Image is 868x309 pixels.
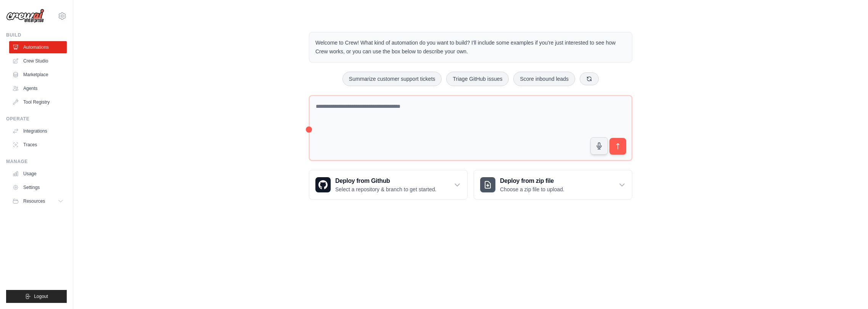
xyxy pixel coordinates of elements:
[6,159,67,165] div: Manage
[9,96,67,108] a: Tool Registry
[335,186,436,193] p: Select a repository & branch to get started.
[9,168,67,180] a: Usage
[9,82,67,94] a: Agents
[6,116,67,122] div: Operate
[34,293,48,299] span: Logout
[335,176,436,186] h3: Deploy from Github
[9,139,67,151] a: Traces
[9,195,67,207] button: Resources
[6,9,44,23] img: Logo
[6,290,67,303] button: Logout
[23,198,45,204] span: Resources
[513,72,575,86] button: Score inbound leads
[9,125,67,137] a: Integrations
[500,186,564,193] p: Choose a zip file to upload.
[315,38,626,56] p: Welcome to Crew! What kind of automation do you want to build? I'll include some examples if you'...
[6,32,67,38] div: Build
[9,181,67,194] a: Settings
[9,55,67,67] a: Crew Studio
[500,176,564,186] h3: Deploy from zip file
[446,72,509,86] button: Triage GitHub issues
[9,69,67,81] a: Marketplace
[9,41,67,53] a: Automations
[342,72,442,86] button: Summarize customer support tickets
